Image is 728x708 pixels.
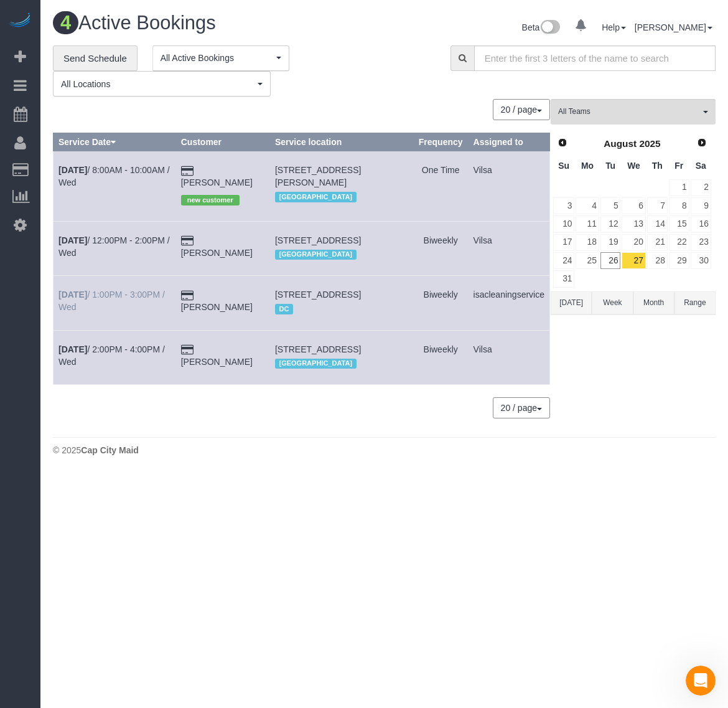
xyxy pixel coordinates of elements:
[576,234,599,251] a: 18
[275,192,357,202] span: [GEOGRAPHIC_DATA]
[474,45,716,71] input: Enter the first 3 letters of the name to search
[181,167,194,176] i: Credit Card Payment
[691,215,711,232] a: 16
[558,161,569,171] span: Sunday
[691,252,711,269] a: 30
[275,344,361,354] span: [STREET_ADDRESS]
[26,144,200,154] b: Subject: Support Closure on [DATE]
[622,215,645,232] a: 13
[576,197,599,214] a: 4
[54,151,176,221] td: Schedule date
[35,7,55,27] img: Profile image for Ellie
[413,276,468,330] td: Frequency
[468,151,549,221] td: Assigned to
[576,215,599,232] a: 11
[175,133,269,151] th: Customer
[53,11,78,34] span: 4
[691,234,711,251] a: 23
[175,151,269,221] td: Customer
[53,71,271,97] button: All Locations
[54,133,176,151] th: Service Date
[468,330,549,384] td: Assigned to
[275,247,408,263] div: Location
[627,161,640,171] span: Wednesday
[493,99,550,120] button: 20 / page
[647,234,668,251] a: 21
[10,98,239,226] div: Ellie says…
[61,78,254,90] span: All Locations
[551,99,716,118] ol: All Teams
[600,252,621,269] a: 26
[175,330,269,384] td: Customer
[468,221,549,275] td: Assigned to
[691,179,711,196] a: 2
[275,356,408,372] div: Location
[58,344,165,367] a: [DATE]/ 2:00PM - 4:00PM / Wed
[622,197,645,214] a: 6
[669,197,689,214] a: 8
[551,99,716,125] button: All Teams
[605,161,615,171] span: Tuesday
[58,165,170,187] a: [DATE]/ 8:00AM - 10:00AM / Wed
[275,250,357,260] span: [GEOGRAPHIC_DATA]
[669,215,689,232] a: 15
[175,276,269,330] td: Customer
[600,215,621,232] a: 12
[181,237,194,245] i: Credit Card Payment
[275,165,361,187] span: [STREET_ADDRESS][PERSON_NAME]
[553,234,574,251] a: 17
[275,301,408,317] div: Location
[669,234,689,251] a: 22
[697,138,707,148] span: Next
[413,133,468,151] th: Frequency
[53,444,716,456] div: © 2025
[181,302,253,312] a: [PERSON_NAME]
[693,135,711,152] a: Next
[539,20,560,36] img: New interface
[58,235,87,245] b: [DATE]
[600,234,621,251] a: 19
[581,161,594,171] span: Monday
[554,135,571,152] a: Prev
[54,276,176,330] td: Schedule date
[123,118,184,128] span: from Launch27
[7,12,32,30] img: Automaid Logo
[181,195,240,205] span: new customer
[691,197,711,214] a: 9
[10,98,239,211] div: Profile image for Ellie[PERSON_NAME]from Launch27Subject: Support Closure on [DATE]Hey Everyone:A...
[60,6,141,16] h1: [PERSON_NAME]
[413,330,468,384] td: Frequency
[181,248,253,258] a: [PERSON_NAME]
[647,252,668,269] a: 28
[696,161,706,171] span: Saturday
[53,12,375,34] h1: Active Bookings
[181,357,253,367] a: [PERSON_NAME]
[26,113,45,133] img: Profile image for Ellie
[181,346,194,354] i: Credit Card Payment
[493,397,550,418] nav: Pagination navigation
[553,270,574,287] a: 31
[604,138,637,149] span: August
[522,22,561,32] a: Beta
[58,165,87,175] b: [DATE]
[275,189,408,205] div: Location
[493,99,550,120] nav: Pagination navigation
[60,16,136,28] p: Active over [DATE]
[647,215,668,232] a: 14
[269,133,413,151] th: Service location
[54,221,176,275] td: Schedule date
[152,45,289,71] button: All Active Bookings
[269,330,413,384] td: Service location
[652,161,663,171] span: Thursday
[558,138,567,148] span: Prev
[269,221,413,275] td: Service location
[674,291,716,314] button: Range
[81,445,139,455] strong: Cap City Maid
[669,252,689,269] a: 29
[275,304,293,314] span: DC
[686,666,716,696] iframe: Intercom live chat
[58,235,170,258] a: [DATE]/ 12:00PM - 2:00PM / Wed
[558,106,700,117] span: All Teams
